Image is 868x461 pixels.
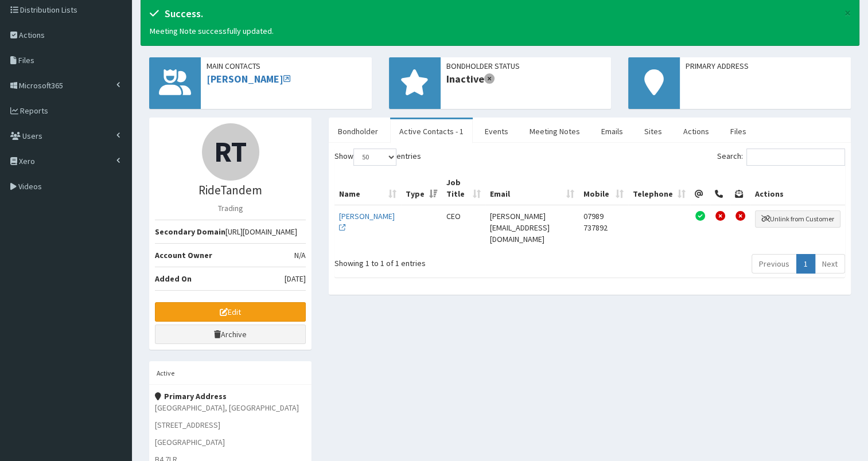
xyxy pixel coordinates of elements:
[390,119,473,143] a: Active Contacts - 1
[155,419,306,431] p: [STREET_ADDRESS]
[721,119,756,143] a: Files
[442,172,485,205] th: Job Title: activate to sort column ascending
[755,210,840,228] button: Unlink from Customer
[353,149,396,166] select: Showentries
[155,391,227,401] strong: Primary Address
[155,183,306,197] h3: RideTandem
[401,172,442,205] th: Type: activate to sort column ascending
[214,134,247,170] span: RT
[334,253,539,269] div: Showing 1 to 1 of 1 entries
[628,172,690,205] th: Telephone: activate to sort column ascending
[485,172,579,205] th: Email: activate to sort column ascending
[635,119,671,143] a: Sites
[476,119,517,143] a: Events
[19,80,63,91] span: Microsoft365
[485,205,579,249] td: [PERSON_NAME][EMAIL_ADDRESS][DOMAIN_NAME]
[579,205,628,249] td: 07989 737892
[717,149,845,166] label: Search:
[844,7,851,19] button: ×
[442,205,485,249] td: CEO
[796,254,815,274] a: 1
[207,60,366,72] span: Main Contacts
[285,273,306,284] span: [DATE]
[207,72,290,85] a: [PERSON_NAME]
[155,202,306,214] p: Trading
[752,254,797,274] a: Previous
[19,156,35,166] span: Xero
[674,119,718,143] a: Actions
[334,172,400,205] th: Name: activate to sort column ascending
[592,119,632,143] a: Emails
[155,402,306,413] p: [GEOGRAPHIC_DATA], [GEOGRAPHIC_DATA]
[579,172,628,205] th: Mobile: activate to sort column ascending
[750,172,845,205] th: Actions
[294,249,306,261] span: N/A
[446,72,606,87] span: Inactive
[18,181,42,192] span: Videos
[446,60,606,72] span: Bondholder Status
[155,274,192,284] b: Added On
[155,436,306,448] p: [GEOGRAPHIC_DATA]
[155,226,225,237] b: Secondary Domain
[815,254,845,274] a: Next
[20,106,48,116] span: Reports
[690,172,710,205] th: Email Permission
[19,30,45,40] span: Actions
[339,211,395,233] a: [PERSON_NAME]
[157,369,174,377] small: Active
[155,325,306,344] a: Archive
[155,302,306,322] a: Edit
[334,149,421,166] label: Show entries
[18,55,34,65] span: Files
[155,220,306,244] li: [URL][DOMAIN_NAME]
[520,119,589,143] a: Meeting Notes
[730,172,750,205] th: Post Permission
[20,5,77,15] span: Distribution Lists
[329,119,387,143] a: Bondholder
[686,60,845,72] span: Primary Address
[155,250,212,260] b: Account Owner
[710,172,730,205] th: Telephone Permission
[22,131,42,141] span: Users
[150,8,839,19] h4: Success.
[746,149,845,166] input: Search:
